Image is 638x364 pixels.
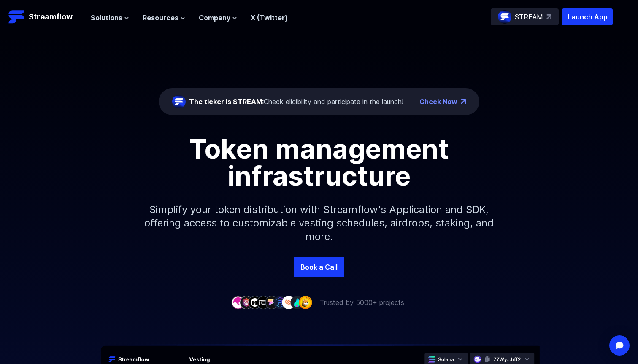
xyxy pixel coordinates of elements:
img: company-8 [290,296,304,309]
img: company-3 [248,296,262,309]
button: Company [199,13,237,23]
p: Trusted by 5000+ projects [320,297,404,307]
a: Book a Call [294,257,344,277]
button: Solutions [91,13,129,23]
span: Company [199,13,230,23]
img: company-9 [299,296,312,309]
img: company-6 [273,296,287,309]
a: Check Now [419,97,457,107]
span: Resources [143,13,178,23]
p: Simplify your token distribution with Streamflow's Application and SDK, offering access to custom... [138,189,500,257]
img: company-2 [240,296,253,309]
img: streamflow-logo-circle.png [498,10,511,24]
a: X (Twitter) [251,13,288,22]
img: company-4 [257,296,270,309]
p: STREAM [515,12,543,22]
span: Solutions [91,13,122,23]
p: Streamflow [29,11,73,23]
img: company-7 [282,296,295,309]
img: company-5 [265,296,278,309]
img: Streamflow Logo [8,8,25,25]
img: top-right-arrow.png [461,99,466,104]
div: Check eligibility and participate in the launch! [189,97,403,107]
h1: Token management infrastructure [129,135,509,189]
button: Resources [143,13,185,23]
div: Open Intercom Messenger [609,335,630,356]
span: The ticker is STREAM: [189,97,264,106]
a: STREAM [491,8,559,25]
a: Streamflow [8,8,82,25]
img: streamflow-logo-circle.png [172,95,186,108]
img: company-1 [231,296,245,309]
img: top-right-arrow.svg [546,14,551,19]
button: Launch App [562,8,613,25]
